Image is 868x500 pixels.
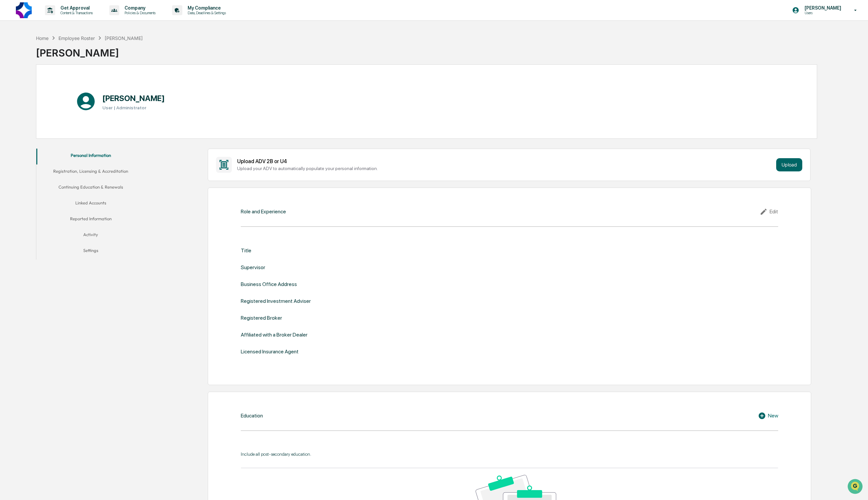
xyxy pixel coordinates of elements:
button: Continuing Education & Renewals [36,180,145,196]
div: Business Office Address [241,281,297,287]
div: Include all post-secondary education. [241,451,778,457]
div: secondary tabs example [36,149,145,260]
span: Pylon [66,112,80,117]
button: Settings [36,244,145,260]
div: Home [36,35,49,41]
div: Upload your ADV to automatically populate your personal information. [237,166,774,171]
h1: [PERSON_NAME] [102,93,165,103]
div: We're available if you need us! [22,57,84,62]
a: Powered byPylon [47,112,80,117]
div: Education [241,412,263,419]
div: Licensed Insurance Agent [241,348,299,355]
span: Attestations [54,83,82,90]
p: [PERSON_NAME] [799,5,845,11]
div: 🗄️ [48,84,53,89]
div: [PERSON_NAME] [105,35,143,41]
div: Role and Experience [241,208,286,215]
button: Activity [36,228,145,244]
h3: User | Administrator [102,105,165,110]
button: Reported Information [36,212,145,228]
span: Data Lookup [13,96,42,102]
div: Upload ADV 2B or U4 [237,158,774,164]
button: Registration, Licensing & Accreditation [36,164,145,180]
img: 1746055101610-c473b297-6a78-478c-a979-82029cc54cd1 [7,51,18,62]
p: How can we help? [7,14,120,24]
p: Data, Deadlines & Settings [182,11,229,15]
a: 🗄️Attestations [45,81,85,92]
p: My Compliance [182,5,229,11]
button: Personal Information [36,149,145,164]
div: Registered Investment Adviser [241,298,311,304]
div: 🔎 [7,96,12,102]
div: Employee Roster [58,35,95,41]
div: 🖐️ [7,84,12,89]
a: 🖐️Preclearance [4,81,45,92]
span: Preclearance [13,83,43,90]
a: 🔎Data Lookup [4,93,44,105]
p: Policies & Documents [119,11,159,15]
div: Affiliated with a Broker Dealer [241,332,307,338]
p: Content & Transactions [55,11,96,15]
p: Get Approval [55,5,96,11]
div: Start new chat [22,51,108,57]
button: Start new chat [112,53,120,60]
button: Linked Accounts [36,196,145,212]
div: [PERSON_NAME] [36,42,143,59]
div: Edit [760,208,778,216]
button: Upload [776,158,802,171]
iframe: Open customer support [847,478,865,496]
p: Company [119,5,159,11]
div: Title [241,247,251,254]
img: logo [16,2,32,18]
div: Supervisor [241,264,265,270]
div: New [758,412,778,420]
p: Users [799,11,845,15]
div: Registered Broker [241,315,282,321]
